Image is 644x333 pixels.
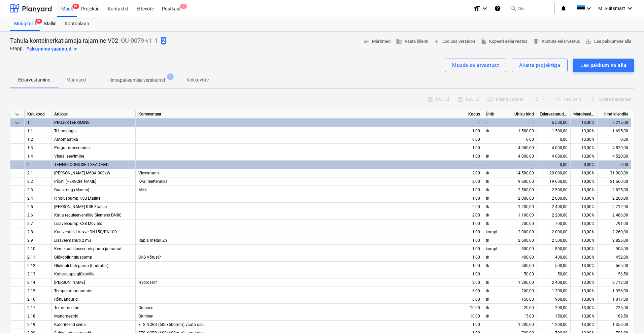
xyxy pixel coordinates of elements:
span: 2 [167,73,174,80]
div: 1 100,00 [503,211,537,220]
div: 1 200,00 [537,287,571,295]
div: 2 500,00 [537,236,571,245]
button: 1 [155,36,158,45]
div: 10,00 [456,304,483,312]
div: 1 200,00 [503,278,537,287]
button: Vaata klienti [393,36,431,47]
div: Muuda eelarvestust [452,61,499,70]
div: Ühiku hind [503,110,537,119]
div: 13,00% [571,253,598,262]
button: Otsi [508,3,555,14]
div: 0,00 [503,135,537,144]
div: 2 000,00 [503,228,537,236]
span: Visualiseerimine [54,154,84,159]
span: Glükooli täitepump (hüdrofor) [54,263,108,268]
span: Onninen [138,314,154,319]
div: Ühik [483,110,503,119]
div: 0,00 [537,135,571,144]
span: Katla omaringipump KSB Etaline [54,204,107,209]
div: 1 500,00 [537,127,571,135]
div: tk [483,194,503,203]
div: 29 000,00 [537,169,571,177]
div: 200,00 [537,304,571,312]
div: 452,00 [598,253,631,262]
p: Tahula konteinerkatlamaja rajamine V02 [10,37,118,45]
div: 1,00 [456,245,483,253]
div: Kogus [456,110,483,119]
div: 56,50 [598,270,631,278]
div: 1.4 [25,152,52,161]
span: Onninen [138,305,154,310]
div: 2.18 [25,312,52,321]
div: 226,00 [598,304,631,312]
i: notifications [560,4,567,12]
span: notes [363,38,369,44]
button: Lae pakkumine alla [573,59,634,72]
span: save_alt [585,38,591,44]
div: 1,00 [456,253,483,262]
span: business [396,38,402,44]
span: TEHNOLOOGILISED SEADMED [54,162,109,167]
div: 1,00 [456,186,483,194]
div: 2.16 [25,295,52,304]
span: Glükooliringluspump [54,255,92,260]
div: tk [483,278,503,287]
div: 2 [25,161,52,169]
button: 2 [161,36,166,45]
div: tk [483,203,503,211]
div: 150,00 [503,295,537,304]
div: tk [483,287,503,295]
span: delete [533,38,539,44]
div: 9 800,00 [503,177,537,186]
span: M. Suitsmart [598,6,625,11]
div: 1,00 [456,321,483,329]
div: 791,00 [598,220,631,228]
p: Etapp: [10,45,24,53]
div: 0,00 [456,135,483,144]
p: Manused [66,76,86,84]
div: 2,00 [456,169,483,177]
span: Kalorifeerid seina [54,322,86,327]
div: tk [483,169,503,177]
div: 4 000,00 [537,152,571,161]
div: 4 000,00 [503,152,537,161]
div: 500,00 [503,262,537,270]
span: Temperatuuriandurid [54,289,93,293]
div: 21 560,00 [598,177,631,186]
div: 13,00% [571,312,598,321]
span: Viessmann [138,171,159,175]
span: Ahenda kõik kategooriad [13,110,21,119]
div: 1,00 [456,220,483,228]
div: 1 356,00 [598,321,631,329]
div: 4 520,00 [598,144,631,152]
div: 13,00% [571,287,598,295]
div: 10,00 [456,312,483,321]
div: Marginaal, % [571,110,598,119]
div: 2.12 [25,262,52,270]
button: Loo uus versioon [431,36,478,47]
div: 13,00% [571,127,598,135]
div: 13,00% [571,186,598,194]
div: 169,50 [598,312,631,321]
span: 9+ [35,19,42,24]
div: 13,00% [571,119,598,127]
div: 19 600,00 [537,177,571,186]
div: tk [483,152,503,161]
div: 2.7 [25,220,52,228]
div: 1 200,00 [503,321,537,329]
div: tk [483,220,503,228]
div: 10,00% [571,169,598,177]
a: Mallid [40,17,61,31]
span: Lisaveepump KSB Movitec [54,221,102,226]
span: Manomeetrid [54,314,78,319]
div: 13,00% [571,278,598,287]
div: 6,00 [456,295,483,304]
div: 4 000,00 [537,144,571,152]
span: Lae pakkumine alla [585,38,631,45]
div: 13,00% [571,236,598,245]
div: 400,00 [503,253,537,262]
div: 1 695,00 [598,127,631,135]
div: Kulukood [25,110,52,119]
div: 2 500,00 [503,236,537,245]
div: 904,00 [598,245,631,253]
